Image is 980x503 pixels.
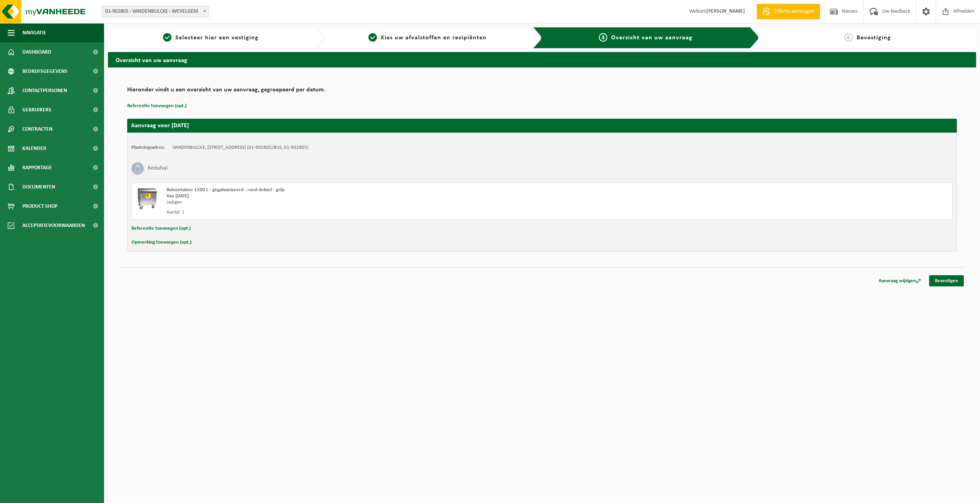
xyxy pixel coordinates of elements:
[166,199,573,205] div: Ledigen
[148,162,168,175] h3: Restafval
[108,52,976,67] h2: Overzicht van uw aanvraag
[772,8,816,15] span: Offerte aanvragen
[857,35,891,41] span: Bevestiging
[166,187,284,192] span: Rolcontainer 1100 L - gegalvaniseerd - rond deksel - grijs
[173,145,309,151] td: VANDENBULCKE, [STREET_ADDRESS] (01-902805/BUS, 01-902805)
[844,33,853,42] span: 4
[368,33,377,42] span: 2
[131,237,192,247] button: Opmerking toevoegen (opt.)
[166,209,573,215] div: Aantal: 1
[175,35,259,41] span: Selecteer hier een vestiging
[112,33,309,42] a: 1Selecteer hier een vestiging
[22,81,67,100] span: Contactpersonen
[873,275,927,286] a: Aanvraag wijzigen
[329,33,526,42] a: 2Kies uw afvalstoffen en recipiënten
[131,123,189,129] strong: Aanvraag voor [DATE]
[22,23,46,42] span: Navigatie
[611,35,693,41] span: Overzicht van uw aanvraag
[102,6,208,17] span: 01-902805 - VANDENBULCKE - WEVELGEM
[102,6,209,17] span: 01-902805 - VANDENBULCKE - WEVELGEM
[163,33,171,42] span: 1
[22,197,57,216] span: Product Shop
[706,8,745,14] strong: [PERSON_NAME]
[131,224,191,234] button: Referentie toevoegen (opt.)
[756,4,820,19] a: Offerte aanvragen
[22,100,51,119] span: Gebruikers
[22,119,52,139] span: Contracten
[22,62,67,81] span: Bedrijfsgegevens
[127,87,957,97] h2: Hieronder vindt u een overzicht van uw aanvraag, gegroepeerd per datum.
[136,187,159,210] img: WB-1100-GAL-GY-02.png
[599,33,607,42] span: 3
[22,158,52,177] span: Rapportage
[929,275,964,286] a: Bevestigen
[22,216,85,235] span: Acceptatievoorwaarden
[166,193,189,199] strong: Van [DATE]
[131,145,165,150] strong: Plaatsingsadres:
[22,177,55,197] span: Documenten
[22,139,46,158] span: Kalender
[127,101,187,111] button: Referentie toevoegen (opt.)
[381,35,487,41] span: Kies uw afvalstoffen en recipiënten
[22,42,51,62] span: Dashboard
